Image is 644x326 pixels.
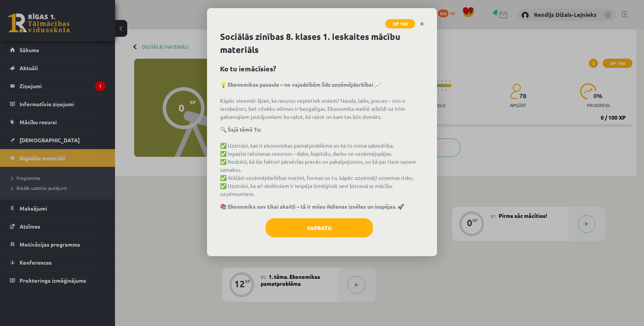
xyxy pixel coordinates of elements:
a: Close [415,16,429,31]
strong: 📚 Ekonomika nav tikai skaitļi – tā ir mūsu ikdienas izvēles un iespējas. 🚀 [220,203,404,210]
span: XP 100 [385,19,415,28]
h2: Ko tu iemācīsies? [220,63,424,74]
h1: Sociālās zinības 8. klases 1. ieskaites mācību materiāls [220,30,424,56]
strong: 💡 Ekonomikas pasaule – no vajadzībām līdz uzņēmējdarbībai 📈 [220,81,381,88]
p: ✅ Uzzināsi, kas ir ekonomikas pamatproblēma un kā to risina sabiedrība. ✅ Iepazīsi ražošanas resu... [220,125,424,198]
button: Sapratu [266,218,373,237]
p: Kāpēc vienmēr šķiet, ka resursu nepietiek visiem? Nauda, laiks, preces – viss ir ierobežots, bet ... [220,81,424,121]
strong: 🔍 Šajā tēmā Tu: [220,126,261,133]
